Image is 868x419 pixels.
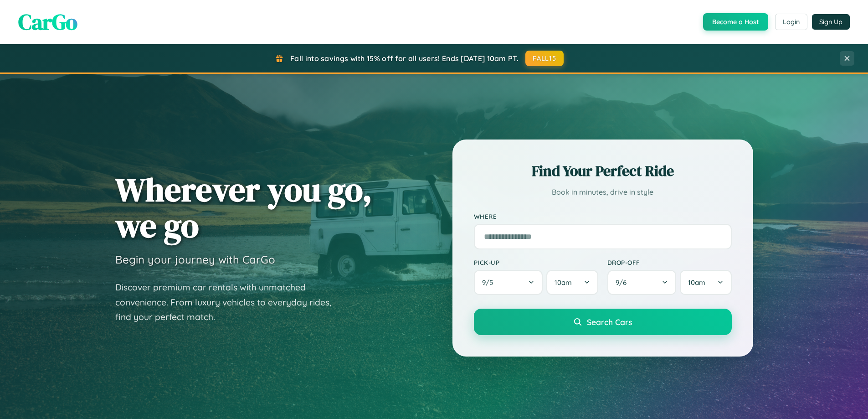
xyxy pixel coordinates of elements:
[607,270,677,295] button: 9/6
[607,259,732,266] label: Drop-off
[525,51,564,66] button: FALL15
[474,212,732,220] label: Where
[546,270,598,295] button: 10am
[115,280,343,325] p: Discover premium car rentals with unmatched convenience. From luxury vehicles to everyday rides, ...
[290,54,519,63] span: Fall into savings with 15% off for all users! Ends [DATE] 10am PT.
[474,186,732,199] p: Book in minutes, drive in style
[474,309,732,335] button: Search Cars
[115,171,372,243] h1: Wherever you go, we go
[680,270,731,295] button: 10am
[18,7,77,37] span: CarGo
[474,161,732,181] h2: Find Your Perfect Ride
[812,14,850,30] button: Sign Up
[482,278,498,287] span: 9 / 5
[474,270,543,295] button: 9/5
[555,278,572,287] span: 10am
[688,278,705,287] span: 10am
[587,317,632,327] span: Search Cars
[115,253,275,266] h3: Begin your journey with CarGo
[775,14,807,30] button: Login
[616,278,631,287] span: 9 / 6
[703,13,768,31] button: Become a Host
[474,259,598,266] label: Pick-up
